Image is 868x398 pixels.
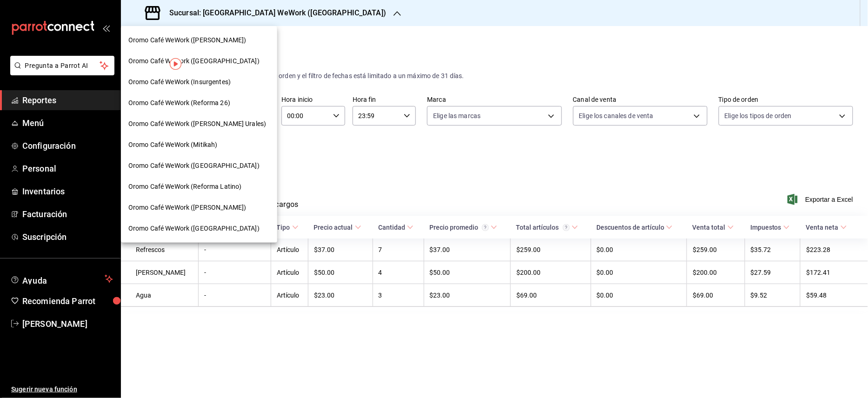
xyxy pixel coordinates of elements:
span: Oromo Café WeWork ([GEOGRAPHIC_DATA]) [128,56,260,66]
span: Oromo Café WeWork ([PERSON_NAME] Urales) [128,119,266,129]
span: Oromo Café WeWork ([PERSON_NAME]) [128,203,246,212]
div: Oromo Café WeWork (Insurgentes) [121,72,277,93]
span: Oromo Café WeWork (Reforma 26) [128,98,230,108]
div: Oromo Café WeWork (Reforma Latino) [121,176,277,197]
div: Oromo Café WeWork ([GEOGRAPHIC_DATA]) [121,51,277,72]
div: Oromo Café WeWork ([GEOGRAPHIC_DATA]) [121,218,277,239]
div: Oromo Café WeWork ([GEOGRAPHIC_DATA]) [121,155,277,176]
span: Oromo Café WeWork (Mitikah) [128,140,218,150]
span: Oromo Café WeWork ([GEOGRAPHIC_DATA]) [128,224,260,233]
span: Oromo Café WeWork (Insurgentes) [128,77,231,87]
span: Oromo Café WeWork ([PERSON_NAME]) [128,35,246,45]
div: Oromo Café WeWork ([PERSON_NAME]) [121,30,277,51]
div: Oromo Café WeWork ([PERSON_NAME]) [121,197,277,218]
div: Oromo Café WeWork (Mitikah) [121,134,277,155]
img: Tooltip marker [170,58,181,70]
span: Oromo Café WeWork ([GEOGRAPHIC_DATA]) [128,161,260,171]
div: Oromo Café WeWork ([PERSON_NAME] Urales) [121,113,277,134]
div: Oromo Café WeWork (Reforma 26) [121,93,277,113]
span: Oromo Café WeWork (Reforma Latino) [128,182,241,192]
